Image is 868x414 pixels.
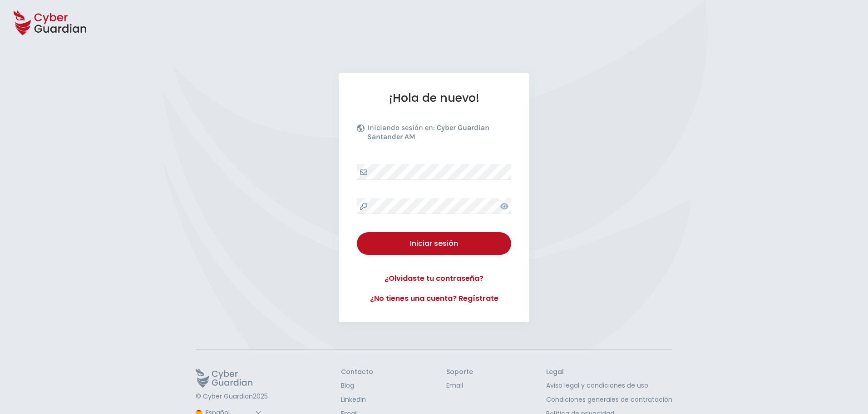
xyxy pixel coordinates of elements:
[446,368,473,376] h3: Soporte
[546,381,672,390] a: Aviso legal y condiciones de uso
[546,395,672,404] a: Condiciones generales de contratación
[357,293,511,304] a: ¿No tienes una cuenta? Regístrate
[357,91,511,105] h1: ¡Hola de nuevo!
[367,123,509,146] p: Iniciando sesión en:
[364,238,504,249] div: Iniciar sesión
[546,368,672,376] h3: Legal
[341,368,373,376] h3: Contacto
[341,395,373,404] a: LinkedIn
[357,273,511,284] a: ¿Olvidaste tu contraseña?
[196,393,268,401] p: © Cyber Guardian 2025
[341,381,373,390] a: Blog
[446,381,473,390] a: Email
[357,232,511,255] button: Iniciar sesión
[367,123,489,141] b: Cyber Guardian Santander AM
